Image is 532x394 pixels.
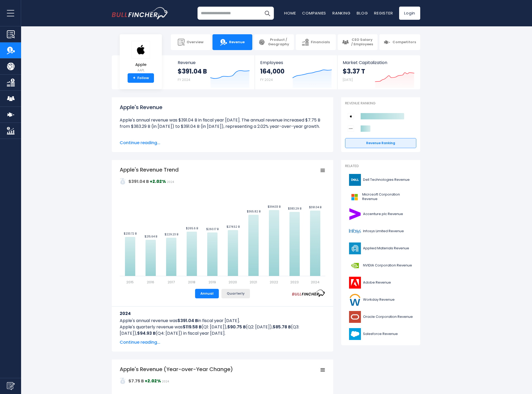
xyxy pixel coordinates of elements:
[348,328,361,340] img: CRM logo
[120,117,325,130] li: Apple's annual revenue was $391.04 B in fiscal year [DATE]. The annual revenue increased $7.75 B ...
[345,258,416,273] a: NVIDIA Corporation Revenue
[168,280,175,285] text: 2017
[120,366,233,373] tspan: Apple's Revenue (Year-over-Year Change)
[343,67,365,75] strong: $3.37 T
[177,318,198,324] b: $391.04 B
[270,280,278,285] text: 2022
[120,103,325,111] h1: Apple's Revenue
[120,339,325,346] span: Continue reading...
[273,324,291,330] b: $85.78 B
[345,310,416,324] a: Oracle Corporation Revenue
[126,280,134,285] text: 2015
[296,34,336,50] a: Financials
[261,7,274,20] button: Search
[348,191,361,203] img: MSFT logo
[186,226,198,230] text: $265.6 B
[348,113,354,119] img: Apple competitors logo
[132,68,150,73] small: AAPL
[128,73,154,83] a: +Follow
[172,55,255,89] a: Revenue $391.04 B FY 2024
[178,60,250,65] span: Revenue
[345,224,416,239] a: Infosys Limited Revenue
[183,324,201,330] b: $119.58 B
[144,235,157,239] text: $215.64 B
[131,41,150,74] a: Apple AAPL
[247,210,260,213] text: $365.82 B
[227,324,246,330] b: $90.75 B
[345,275,416,290] a: Adobe Revenue
[399,7,420,20] a: Login
[229,280,237,285] text: 2020
[345,138,416,148] a: Revenue Ranking
[209,280,216,285] text: 2019
[309,205,321,209] text: $391.04 B
[345,164,416,168] p: Related
[357,10,368,16] a: Blog
[345,101,416,106] p: Revenue Ranking
[178,77,190,82] small: FY 2024
[338,34,378,50] a: CEO Salary / Employees
[145,378,161,384] strong: +2.02%
[348,125,354,132] img: Sony Group Corporation competitors logo
[254,34,294,50] a: Product / Geography
[120,136,325,155] li: Apple's quarterly revenue was $94.04 B in the quarter ending [DATE]. The quarterly revenue increa...
[221,289,250,298] button: Quarterly
[345,207,416,221] a: Accenture plc Revenue
[147,280,154,285] text: 2016
[162,380,169,383] span: 2024
[132,62,150,67] span: Apple
[343,77,353,82] small: [DATE]
[348,242,361,254] img: AMAT logo
[379,34,420,50] a: Competitors
[165,232,178,236] text: $229.23 B
[120,310,325,317] h3: 2024
[348,311,361,323] img: ORCL logo
[268,205,280,209] text: $394.33 B
[284,10,296,16] a: Home
[120,166,179,173] tspan: Apple's Revenue Trend
[229,40,245,45] span: Revenue
[343,60,414,65] span: Market Capitalization
[345,327,416,341] a: Salesforce Revenue
[206,227,219,231] text: $260.17 B
[332,10,350,16] a: Ranking
[348,294,361,306] img: WDAY logo
[311,280,320,285] text: 2024
[178,67,207,75] strong: $391.04 B
[195,289,219,298] button: Annual
[150,178,166,184] strong: +2.02%
[120,378,126,384] img: addasd
[187,40,204,45] span: Overview
[120,140,325,146] span: Continue reading...
[345,173,416,187] a: Dell Technologies Revenue
[260,67,284,75] strong: 164,000
[120,324,325,337] p: Apple's quarterly revenue was (Q1: [DATE]), (Q2: [DATE]), (Q3: [DATE]), (Q4: [DATE]) in fiscal ye...
[255,55,337,89] a: Employees 164,000 FY 2024
[112,7,168,19] img: bullfincher logo
[393,40,416,45] span: Competitors
[226,225,240,229] text: $274.52 B
[348,208,361,220] img: ACN logo
[374,10,393,16] a: Register
[120,318,325,324] p: Apple's annual revenue was in fiscal year [DATE].
[188,280,195,285] text: 2018
[120,178,126,184] img: addasd
[120,166,325,285] svg: Apple's Revenue Trend
[171,34,211,50] a: Overview
[212,34,252,50] a: Revenue
[351,38,373,47] span: CEO Salary / Employees
[128,378,144,384] strong: $7.75 B
[260,77,273,82] small: FY 2024
[345,241,416,256] a: Applied Materials Revenue
[267,38,290,47] span: Product / Geography
[348,277,361,289] img: ADBE logo
[290,280,299,285] text: 2023
[133,76,136,80] strong: +
[112,7,168,19] a: Go to homepage
[137,330,156,336] b: $94.93 B
[128,178,149,184] strong: $391.04 B
[348,174,361,186] img: DELL logo
[345,293,416,307] a: Workday Revenue
[348,225,361,237] img: INFY logo
[345,190,416,204] a: Microsoft Corporation Revenue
